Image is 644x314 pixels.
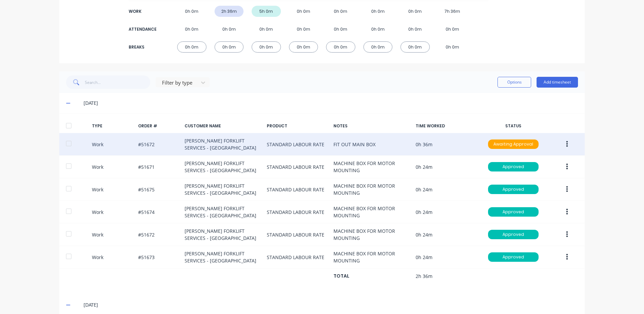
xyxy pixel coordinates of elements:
input: Search... [85,75,151,89]
div: 0h 0m [215,41,244,53]
div: Approved [488,207,539,217]
div: 0h 0m [289,6,318,17]
div: 0h 0m [400,41,430,53]
div: ATTENDANCE [129,26,156,32]
div: 0h 0m [438,24,467,35]
div: 2h 36m [215,6,244,17]
div: Awaiting Approval [488,139,539,149]
div: NOTES [333,123,410,129]
div: 0h 0m [252,41,281,53]
div: 0h 0m [438,41,467,53]
div: TIME WORKED [416,123,477,129]
div: 0h 0m [252,24,281,35]
div: 0h 0m [289,24,318,35]
button: Add timesheet [537,77,578,88]
div: BREAKS [129,44,156,50]
div: TYPE [92,123,133,129]
div: 0h 0m [177,24,206,35]
div: Approved [488,185,539,194]
div: Approved [488,252,539,262]
div: 0h 0m [363,41,393,53]
div: 0h 0m [177,41,206,53]
div: 0h 0m [400,24,430,35]
div: [DATE] [84,301,578,309]
div: 7h 36m [438,6,467,17]
div: 0h 0m [326,6,355,17]
div: PRODUCT [267,123,328,129]
div: 0h 0m [363,6,393,17]
div: [DATE] [84,99,578,107]
div: 0h 0m [400,6,430,17]
div: Approved [488,162,539,171]
div: STATUS [483,123,544,129]
div: 0h 0m [326,24,355,35]
div: 5h 0m [252,6,281,17]
button: Options [497,77,531,88]
div: ORDER # [138,123,179,129]
div: 0h 0m [363,24,393,35]
div: 0h 0m [177,6,206,17]
div: 0h 0m [215,24,244,35]
div: WORK [129,8,156,14]
div: 0h 0m [289,41,318,53]
div: Approved [488,230,539,239]
div: CUSTOMER NAME [185,123,261,129]
div: 0h 0m [326,41,355,53]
